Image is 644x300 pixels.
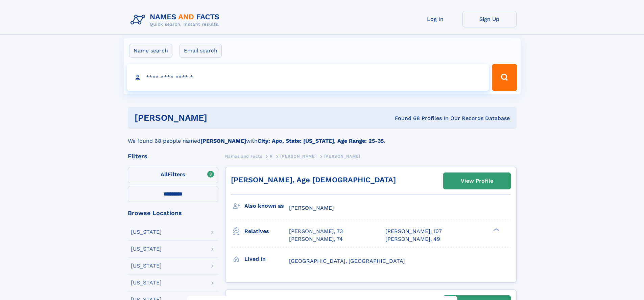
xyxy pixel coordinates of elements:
[131,280,162,285] div: [US_STATE]
[280,152,316,160] a: [PERSON_NAME]
[492,228,500,232] div: ❯
[492,64,517,91] button: Search Button
[462,11,517,27] a: Sign Up
[289,228,343,235] a: [PERSON_NAME], 73
[289,258,405,264] span: [GEOGRAPHIC_DATA], [GEOGRAPHIC_DATA]
[244,253,289,265] h3: Lived in
[225,152,262,160] a: Names and Facts
[127,64,489,91] input: search input
[301,115,510,122] div: Found 68 Profiles In Our Records Database
[135,114,301,122] h1: [PERSON_NAME]
[131,263,162,269] div: [US_STATE]
[289,235,343,243] a: [PERSON_NAME], 74
[128,129,517,145] div: We found 68 people named with .
[444,173,510,189] a: View Profile
[408,11,462,27] a: Log In
[131,246,162,252] div: [US_STATE]
[128,210,218,216] div: Browse Locations
[128,11,225,29] img: Logo Names and Facts
[289,205,334,211] span: [PERSON_NAME]
[244,200,289,212] h3: Also known as
[231,176,396,184] a: [PERSON_NAME], Age [DEMOGRAPHIC_DATA]
[270,152,273,160] a: R
[244,226,289,237] h3: Relatives
[200,138,246,144] b: [PERSON_NAME]
[461,173,493,189] div: View Profile
[128,167,218,183] label: Filters
[385,235,440,243] a: [PERSON_NAME], 49
[180,44,222,58] label: Email search
[280,154,316,159] span: [PERSON_NAME]
[385,228,442,235] a: [PERSON_NAME], 107
[131,229,162,235] div: [US_STATE]
[270,154,273,159] span: R
[129,44,172,58] label: Name search
[161,171,168,178] span: All
[324,154,360,159] span: [PERSON_NAME]
[128,153,218,159] div: Filters
[258,138,384,144] b: City: Apo, State: [US_STATE], Age Range: 25-35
